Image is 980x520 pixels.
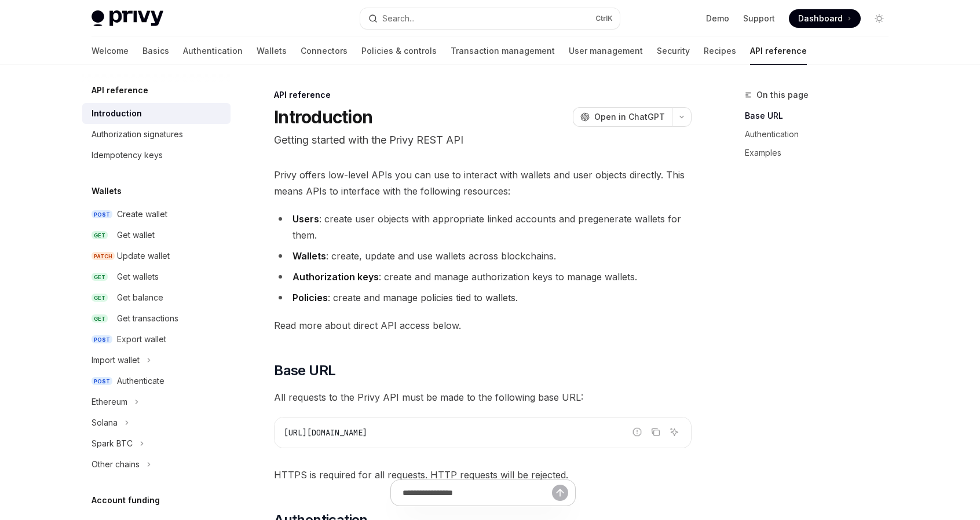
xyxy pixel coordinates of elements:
button: Ask AI [667,424,682,440]
button: Solana [82,412,231,433]
div: Get transactions [117,312,178,325]
a: Connectors [301,37,348,65]
span: HTTPS is required for all requests. HTTP requests will be rejected. [274,467,692,483]
span: All requests to the Privy API must be made to the following base URL: [274,389,692,405]
span: PATCH [92,252,115,261]
div: Authenticate [117,374,164,388]
p: Getting started with the Privy REST API [274,132,692,148]
h5: Wallets [92,184,122,198]
button: Send message [552,485,568,501]
a: POSTExport wallet [82,329,231,350]
button: Report incorrect code [630,424,645,440]
div: Search... [382,12,415,25]
li: : create and manage policies tied to wallets. [274,290,692,306]
button: Import wallet [82,350,231,371]
a: POSTCreate wallet [82,204,231,225]
a: PATCHUpdate wallet [82,246,231,266]
span: Open in ChatGPT [594,111,665,123]
div: Create wallet [117,207,167,221]
h1: Introduction [274,107,372,127]
span: POST [92,377,112,386]
div: Introduction [92,107,142,120]
button: Search...CtrlK [360,8,620,29]
div: Get balance [117,291,163,305]
div: API reference [274,89,692,101]
a: Authorization signatures [82,124,231,145]
strong: Users [292,213,319,225]
a: Base URL [745,107,898,125]
button: Copy the contents from the code block [648,424,663,440]
a: Idempotency keys [82,145,231,166]
a: Welcome [92,37,129,65]
a: Security [657,37,690,65]
div: Solana [92,416,118,430]
div: Import wallet [92,353,140,367]
div: Update wallet [117,249,170,263]
a: Wallets [257,37,287,65]
a: Transaction management [451,37,555,65]
div: Export wallet [117,332,166,346]
h5: API reference [92,83,148,97]
a: Dashboard [789,9,861,28]
strong: Wallets [292,250,326,262]
a: User management [569,37,643,65]
button: Open in ChatGPT [573,107,672,127]
a: GETGet transactions [82,308,231,329]
li: : create user objects with appropriate linked accounts and pregenerate wallets for them. [274,211,692,243]
a: GETGet balance [82,287,231,308]
img: light logo [92,10,163,27]
span: GET [92,314,108,323]
span: Dashboard [798,13,843,24]
a: Recipes [704,37,736,65]
a: Authentication [745,125,898,144]
a: Authentication [183,37,243,65]
strong: Policies [292,292,328,303]
h5: Account funding [92,493,160,507]
a: Demo [706,13,729,24]
a: GETGet wallets [82,266,231,287]
a: Basics [142,37,169,65]
span: [URL][DOMAIN_NAME] [284,427,367,438]
strong: Authorization keys [292,271,379,283]
a: Policies & controls [361,37,437,65]
a: Examples [745,144,898,162]
span: POST [92,335,112,344]
input: Ask a question... [403,480,552,506]
li: : create, update and use wallets across blockchains. [274,248,692,264]
button: Other chains [82,454,231,475]
a: POSTAuthenticate [82,371,231,391]
span: GET [92,231,108,240]
div: Spark BTC [92,437,133,451]
a: API reference [750,37,807,65]
span: On this page [756,88,809,102]
a: Introduction [82,103,231,124]
span: POST [92,210,112,219]
div: Get wallet [117,228,155,242]
span: GET [92,294,108,302]
div: Idempotency keys [92,148,163,162]
a: Support [743,13,775,24]
a: GETGet wallet [82,225,231,246]
div: Authorization signatures [92,127,183,141]
button: Spark BTC [82,433,231,454]
span: Privy offers low-level APIs you can use to interact with wallets and user objects directly. This ... [274,167,692,199]
span: GET [92,273,108,281]
span: Ctrl K [595,14,613,23]
li: : create and manage authorization keys to manage wallets. [274,269,692,285]
div: Other chains [92,457,140,471]
button: Ethereum [82,391,231,412]
div: Ethereum [92,395,127,409]
span: Read more about direct API access below. [274,317,692,334]
button: Toggle dark mode [870,9,888,28]
span: Base URL [274,361,335,380]
div: Get wallets [117,270,159,284]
